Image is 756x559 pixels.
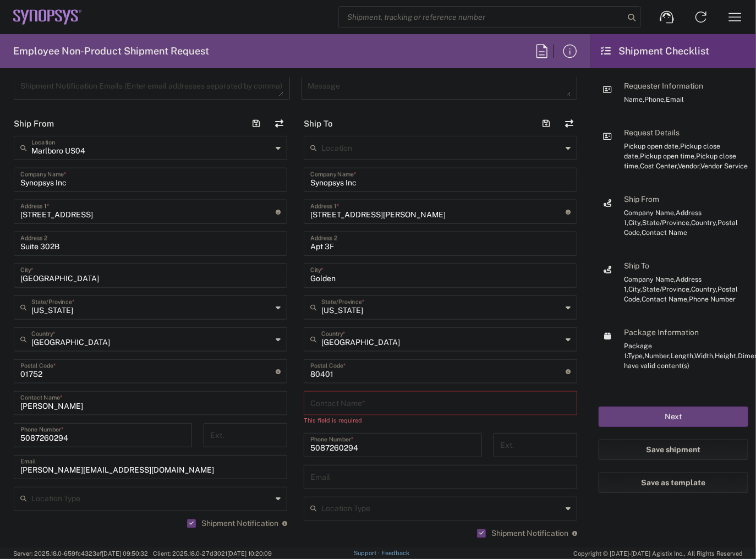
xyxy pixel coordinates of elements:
span: City, [628,218,642,227]
span: Copyright © [DATE]-[DATE] Agistix Inc., All Rights Reserved [573,549,743,558]
span: Email [666,95,684,103]
span: Country, [691,218,717,227]
span: Contact Name, [642,295,689,303]
span: State/Province, [642,285,691,293]
span: Type, [628,352,644,360]
button: Save as template [599,473,748,493]
input: Shipment, tracking or reference number [339,7,624,28]
span: Request Details [624,128,680,137]
span: City, [628,285,642,293]
h2: Employee Non-Product Shipment Request [13,45,209,58]
span: Height, [715,352,738,360]
span: Ship To [624,261,649,270]
span: State/Province, [642,218,691,227]
span: Number, [644,352,671,360]
span: Ship From [624,195,659,204]
span: Company Name, [624,275,676,283]
span: Phone, [644,95,666,103]
span: Vendor, [678,162,700,170]
label: Shipment Notification [477,529,568,538]
button: Next [599,407,748,427]
span: Length, [671,352,694,360]
span: Phone Number [689,295,736,303]
h2: Ship From [14,118,54,129]
span: Package 1: [624,342,652,360]
button: Save shipment [599,440,748,460]
span: Company Name, [624,209,676,217]
div: This field is required [304,415,577,425]
span: Contact Name [642,228,687,237]
span: Pickup open time, [640,152,696,160]
h2: Ship To [304,118,333,129]
span: Vendor Service [700,162,748,170]
label: Shipment Notification [187,519,278,528]
span: Width, [694,352,715,360]
a: Feedback [381,550,409,556]
h2: Shipment Checklist [601,45,709,58]
span: Cost Center, [640,162,678,170]
span: Server: 2025.18.0-659fc4323ef [13,550,148,557]
span: Package Information [624,328,699,337]
a: Support [354,550,381,556]
span: Country, [691,285,717,293]
span: Name, [624,95,644,103]
span: [DATE] 10:20:09 [227,550,272,557]
span: [DATE] 09:50:32 [102,550,148,557]
span: Pickup open date, [624,142,680,150]
span: Requester Information [624,81,703,90]
span: Client: 2025.18.0-27d3021 [153,550,272,557]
